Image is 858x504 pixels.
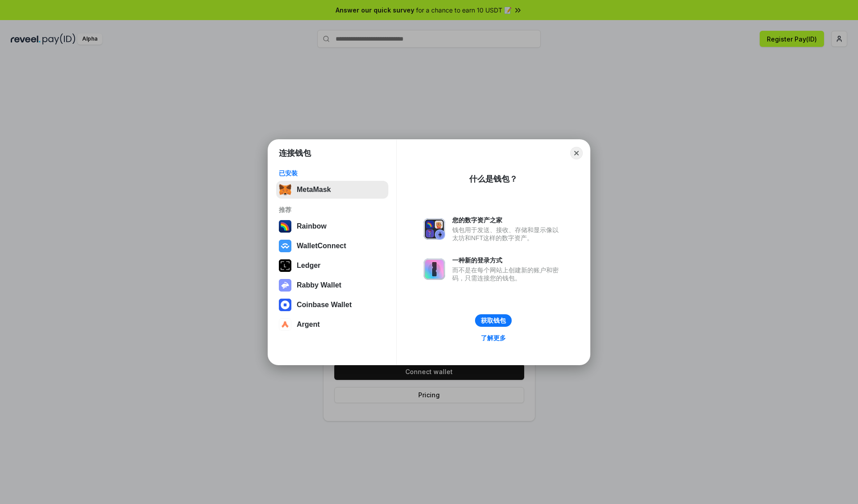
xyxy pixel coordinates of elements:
[297,301,352,309] div: Coinbase Wallet
[279,259,291,272] img: svg+xml,%3Csvg%20xmlns%3D%22http%3A%2F%2Fwww.w3.org%2F2000%2Fsvg%22%20width%3D%2228%22%20height%3...
[424,258,445,280] img: svg+xml,%3Csvg%20xmlns%3D%22http%3A%2F%2Fwww.w3.org%2F2000%2Fsvg%22%20fill%3D%22none%22%20viewBox...
[297,186,331,194] div: MetaMask
[279,240,291,252] img: svg+xml,%3Csvg%20width%3D%2228%22%20height%3D%2228%22%20viewBox%3D%220%200%2028%2028%22%20fill%3D...
[297,262,320,270] div: Ledger
[475,314,512,327] button: 获取钱包
[297,321,320,329] div: Argent
[279,169,386,177] div: 已安装
[279,148,311,158] h1: 连接钱包
[279,220,291,233] img: svg+xml,%3Csvg%20width%3D%22120%22%20height%3D%22120%22%20viewBox%3D%220%200%20120%20120%22%20fil...
[279,318,291,331] img: svg+xml,%3Csvg%20width%3D%2228%22%20height%3D%2228%22%20viewBox%3D%220%200%2028%2028%22%20fill%3D...
[276,217,388,235] button: Rainbow
[279,279,291,292] img: svg+xml,%3Csvg%20xmlns%3D%22http%3A%2F%2Fwww.w3.org%2F2000%2Fsvg%22%20fill%3D%22none%22%20viewBox...
[279,183,291,196] img: svg+xml,%3Csvg%20fill%3D%22none%22%20height%3D%2233%22%20viewBox%3D%220%200%2035%2033%22%20width%...
[481,317,506,325] div: 获取钱包
[276,316,388,333] button: Argent
[276,257,388,275] button: Ledger
[276,296,388,314] button: Coinbase Wallet
[276,276,388,294] button: Rabby Wallet
[279,299,291,311] img: svg+xml,%3Csvg%20width%3D%2228%22%20height%3D%2228%22%20viewBox%3D%220%200%2028%2028%22%20fill%3D...
[452,226,563,242] div: 钱包用于发送、接收、存储和显示像以太坊和NFT这样的数字资产。
[481,334,506,342] div: 了解更多
[297,281,341,289] div: Rabby Wallet
[276,237,388,255] button: WalletConnect
[452,266,563,282] div: 而不是在每个网站上创建新的账户和密码，只需连接您的钱包。
[276,181,388,199] button: MetaMask
[297,242,346,250] div: WalletConnect
[452,256,563,264] div: 一种新的登录方式
[469,174,517,184] div: 什么是钱包？
[297,222,327,230] div: Rainbow
[279,206,386,214] div: 推荐
[570,147,583,159] button: Close
[475,332,511,344] a: 了解更多
[452,216,563,224] div: 您的数字资产之家
[424,218,445,240] img: svg+xml,%3Csvg%20xmlns%3D%22http%3A%2F%2Fwww.w3.org%2F2000%2Fsvg%22%20fill%3D%22none%22%20viewBox...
